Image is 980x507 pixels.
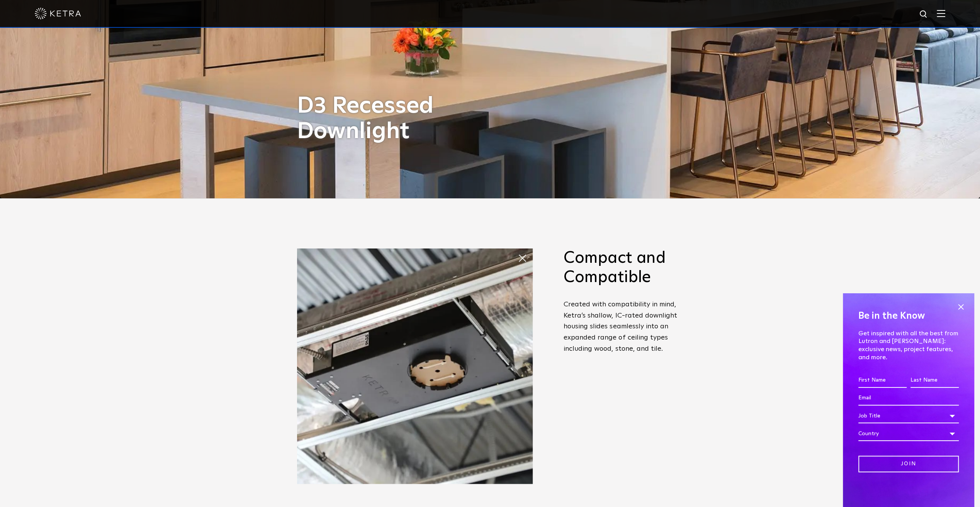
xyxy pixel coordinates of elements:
img: compact-and-copatible [297,248,533,484]
div: Job Title [858,409,959,423]
input: Last Name [910,373,959,388]
h2: Compact and Compatible [564,248,683,287]
h1: D3 Recessed Downlight [297,93,494,144]
h4: Be in the Know [858,309,959,323]
input: Join [858,456,959,472]
img: Hamburger%20Nav.svg [937,10,945,17]
img: search icon [919,10,929,19]
p: Created with compatibility in mind, Ketra’s shallow, IC-rated downlight housing slides seamlessly... [564,299,683,355]
p: Get inspired with all the best from Lutron and [PERSON_NAME]: exclusive news, project features, a... [858,330,959,362]
input: First Name [858,373,907,388]
img: ketra-logo-2019-white [35,8,81,19]
div: Country [858,426,959,441]
input: Email [858,391,959,406]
